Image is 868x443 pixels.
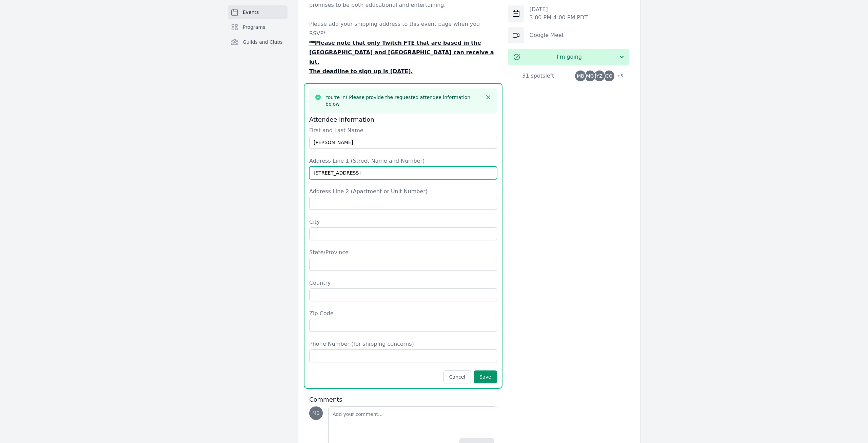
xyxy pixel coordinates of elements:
[309,187,497,196] label: Address Line 2 (Apartment or Unit Number)
[309,218,497,226] label: City
[228,20,288,34] a: Programs
[309,19,497,38] p: Please add your shipping address to this event page when you RSVP*.
[228,5,288,19] a: Events
[309,396,497,404] h3: Comments
[309,279,497,287] label: Country
[508,72,569,80] div: 31 spots left
[243,24,265,31] span: Programs
[309,126,497,135] label: First and Last Name
[474,370,497,383] button: Save
[243,39,283,45] span: Guilds and Clubs
[309,116,497,124] h3: Attendee information
[596,74,603,78] span: YZ
[228,5,288,60] nav: Sidebar
[606,74,613,78] span: CG
[443,370,471,383] button: Cancel
[312,411,320,416] span: MB
[309,340,497,348] label: Phone Number (for shipping concerns)
[530,32,564,38] a: Google Meet
[309,68,413,75] u: The deadline to sign up is [DATE].
[309,248,497,257] label: State/Province
[613,72,623,81] span: + 5
[577,74,584,78] span: MB
[309,157,497,165] label: Address Line 1 (Street Name and Number)
[228,35,288,49] a: Guilds and Clubs
[243,9,259,16] span: Events
[309,309,497,318] label: Zip Code
[586,74,594,78] span: MG
[325,94,481,107] h3: You're in! Please provide the requested attendee information below
[530,5,588,14] p: [DATE]
[530,14,588,22] p: 3:00 PM - 4:00 PM PDT
[508,49,629,65] button: I'm going
[309,40,494,65] u: **Please note that only Twitch FTE that are based in the [GEOGRAPHIC_DATA] and [GEOGRAPHIC_DATA] ...
[520,53,618,61] span: I'm going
